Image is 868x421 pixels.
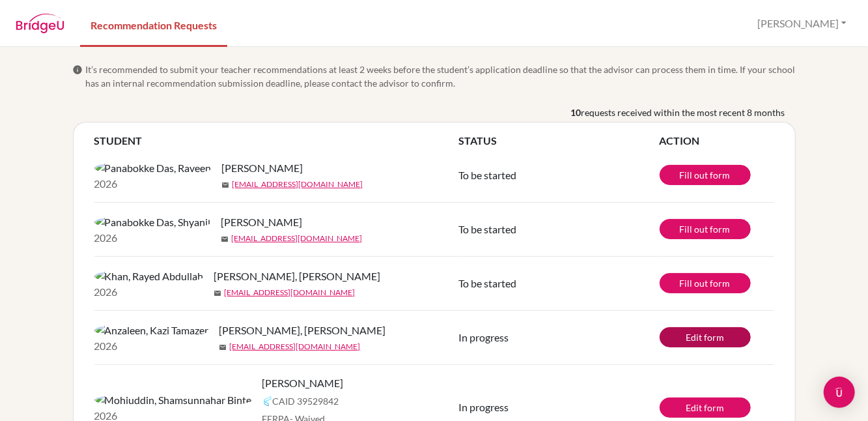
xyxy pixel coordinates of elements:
a: Recommendation Requests [80,2,227,47]
span: [PERSON_NAME], [PERSON_NAME] [219,323,386,338]
img: Panabokke Das, Raveen [94,160,212,176]
p: 2026 [94,338,209,354]
a: Fill out form [660,165,751,185]
a: [EMAIL_ADDRESS][DOMAIN_NAME] [225,287,356,298]
span: [PERSON_NAME] [221,214,303,230]
p: 2026 [94,230,211,246]
span: mail [214,289,222,297]
a: Fill out form [660,273,751,293]
span: To be started [459,277,517,289]
th: STUDENT [94,133,459,149]
button: [PERSON_NAME] [751,11,852,36]
span: info [73,65,83,75]
a: [EMAIL_ADDRESS][DOMAIN_NAME] [232,179,363,190]
span: To be started [459,223,517,235]
span: [PERSON_NAME] [222,160,303,176]
b: 10 [571,106,581,119]
a: Edit form [660,327,751,347]
th: ACTION [660,133,774,149]
th: STATUS [459,133,660,149]
span: mail [221,235,229,243]
img: Panabokke Das, Shyanil [94,214,211,230]
span: mail [219,343,227,351]
span: CAID 39529842 [273,394,339,408]
span: To be started [459,169,517,181]
img: BridgeU logo [16,14,64,33]
span: [PERSON_NAME], [PERSON_NAME] [214,269,381,284]
div: Open Intercom Messenger [824,377,855,408]
img: Mohiuddin, Shamsunnahar Binte [94,392,252,408]
img: Anzaleen, Kazi Tamazer [94,323,209,338]
span: [PERSON_NAME] [262,375,344,391]
span: In progress [459,331,509,343]
a: Edit form [660,398,751,418]
span: requests received within the most recent 8 months [581,106,785,119]
span: mail [222,181,230,189]
a: [EMAIL_ADDRESS][DOMAIN_NAME] [230,341,361,353]
span: In progress [459,401,509,413]
p: 2026 [94,284,204,300]
span: It’s recommended to submit your teacher recommendations at least 2 weeks before the student’s app... [86,63,796,90]
img: Common App logo [262,396,273,407]
p: 2026 [94,176,212,192]
a: Fill out form [660,219,751,239]
img: Khan, Rayed Abdullah [94,269,204,284]
a: [EMAIL_ADDRESS][DOMAIN_NAME] [232,233,363,244]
